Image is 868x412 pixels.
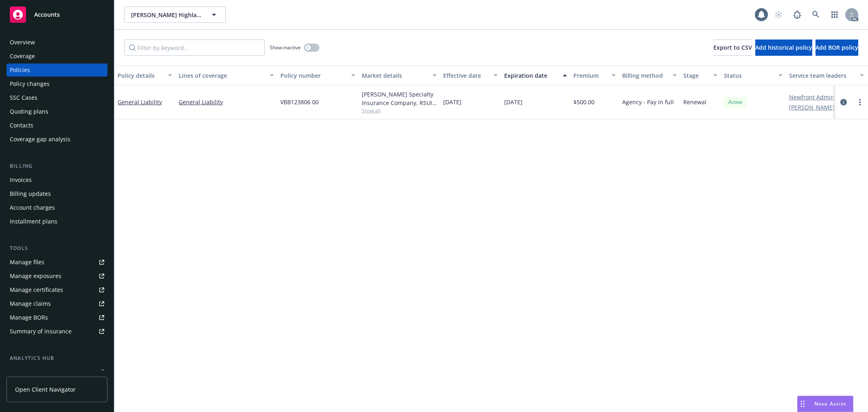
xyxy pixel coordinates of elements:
a: Switch app [826,7,843,23]
a: Manage files [7,256,107,269]
button: Export to CSV [713,39,752,56]
a: Start snowing [770,7,787,23]
span: [PERSON_NAME] Highland LLC [131,11,201,19]
a: Manage certificates [7,283,107,296]
div: Installment plans [10,215,57,228]
span: [DATE] [504,98,523,106]
a: Contacts [7,119,107,132]
div: Effective date [443,71,489,80]
span: $500.00 [573,98,595,106]
a: circleInformation [839,97,848,107]
a: Accounts [7,3,107,26]
a: Account charges [7,201,107,214]
button: Market details [359,66,440,85]
span: VBB123806 00 [280,98,319,106]
div: Billing updates [10,187,51,200]
a: Overview [7,36,107,49]
div: Policy number [280,71,346,80]
div: Drag to move [798,396,808,412]
div: Contacts [10,119,33,132]
a: Policy changes [7,77,107,90]
div: Expiration date [504,71,558,80]
button: Policy number [277,66,359,85]
a: Quoting plans [7,105,107,118]
div: Billing [7,162,107,170]
div: Coverage gap analysis [10,133,70,146]
button: Policy details [114,66,175,85]
a: Manage exposures [7,270,107,283]
a: Billing updates [7,187,107,200]
span: Renewal [683,98,706,106]
button: Premium [570,66,619,85]
a: Coverage [7,50,107,63]
button: Add BOR policy [816,39,858,56]
span: Open Client Navigator [15,385,76,394]
div: Policies [10,64,30,77]
button: Add historical policy [755,39,812,56]
span: Add BOR policy [816,44,858,51]
div: Billing method [622,71,668,80]
a: more [855,97,865,107]
button: Service team leaders [786,66,867,85]
span: Active [727,99,743,106]
span: Nova Assist [814,400,846,407]
button: Stage [680,66,721,85]
button: Status [721,66,786,85]
div: Invoices [10,173,32,186]
a: Installment plans [7,215,107,228]
div: Manage exposures [10,270,61,283]
button: Nova Assist [797,396,853,412]
div: Summary of insurance [10,325,72,338]
a: Newfront Admin [789,93,834,101]
div: Market details [362,71,428,80]
a: SSC Cases [7,91,107,104]
a: Search [808,7,824,23]
div: Lines of coverage [179,71,265,80]
a: General Liability [179,98,274,106]
span: Show inactive [270,44,301,51]
div: Manage certificates [10,283,63,296]
span: [DATE] [443,98,461,106]
div: Overview [10,36,35,49]
div: Manage files [10,256,44,269]
div: Service team leaders [789,71,855,80]
button: Effective date [440,66,501,85]
div: SSC Cases [10,91,37,104]
a: Report a Bug [789,7,805,23]
div: Policy changes [10,77,50,90]
a: Policies [7,64,107,77]
button: Lines of coverage [175,66,277,85]
div: Quoting plans [10,105,48,118]
a: Summary of insurance [7,325,107,338]
a: Loss summary generator [7,366,107,379]
div: Manage BORs [10,311,48,324]
a: Manage claims [7,297,107,310]
div: Policy details [118,71,163,80]
a: Manage BORs [7,311,107,324]
button: Expiration date [501,66,570,85]
a: General Liability [118,98,162,106]
div: Tools [7,244,107,252]
a: Invoices [7,173,107,186]
button: Billing method [619,66,680,85]
span: Agency - Pay in full [622,98,674,106]
div: [PERSON_NAME] Specialty Insurance Company, RSUI Group, CRC Group [362,90,437,107]
span: Add historical policy [755,44,812,51]
a: Coverage gap analysis [7,133,107,146]
input: Filter by keyword... [124,39,265,56]
div: Loss summary generator [10,366,77,379]
div: Stage [683,71,708,80]
div: Premium [573,71,607,80]
span: Show all [362,107,437,114]
div: Coverage [10,50,35,63]
div: Account charges [10,201,55,214]
a: [PERSON_NAME] [789,103,835,112]
div: Manage claims [10,297,51,310]
span: Export to CSV [713,44,752,51]
button: [PERSON_NAME] Highland LLC [124,7,226,23]
span: Accounts [34,11,60,18]
div: Analytics hub [7,354,107,362]
div: Status [724,71,774,80]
